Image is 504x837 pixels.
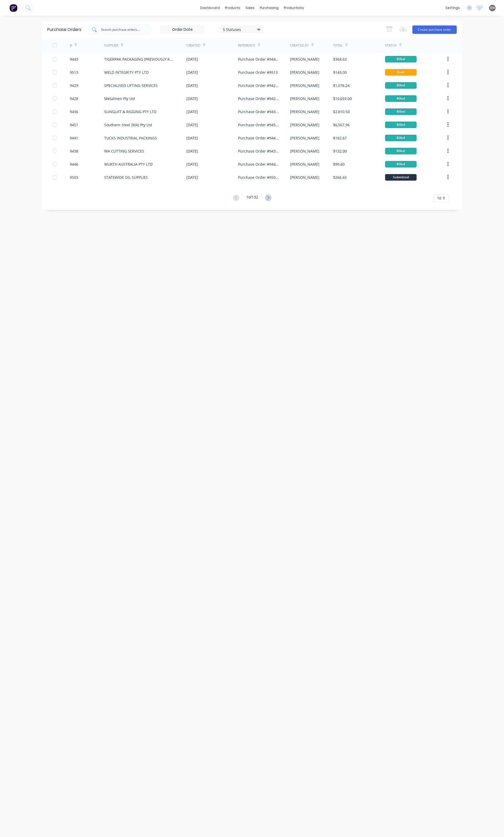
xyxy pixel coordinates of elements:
div: 9503 [70,175,78,180]
div: $2,810.50 [333,109,350,114]
div: $6,567.96 [333,122,350,128]
input: Search purchase orders... [101,27,144,32]
div: $10,659.00 [333,96,352,101]
div: [DATE] [186,175,198,180]
div: Purchase Order #9503 - STATEWIDE OIL SUPPLIES [238,175,279,180]
div: 9436 [70,109,78,114]
div: Billed [385,108,417,115]
div: settings [443,4,463,12]
div: Purchase Order #9451 - Southern Steel (WA) Pty Ltd [238,122,279,128]
div: 5 Statuses [223,27,260,32]
div: [PERSON_NAME] [290,83,319,88]
div: Draft [385,69,417,76]
div: Metalmen Pty Ltd [104,96,135,101]
div: Reference [238,43,255,48]
img: Factory [9,4,17,12]
div: 9446 [70,161,78,167]
div: [PERSON_NAME] [290,70,319,75]
div: 9443 [70,56,78,62]
div: Purchase Order #9443 - TIGERPAK PACKAGING (PREVIOUSLY KNOWN AS POWERPAK) [238,56,279,62]
div: Billed [385,95,417,102]
div: Purchase Order #9429 - SPECIALISED LIFTING SERVICES [238,83,279,88]
div: [DATE] [186,70,198,75]
div: Purchase Order #9436 - SLINGLIFT & RIGGING PTY LTD [238,109,279,114]
div: $1,076.24 [333,83,350,88]
div: [PERSON_NAME] [290,122,319,128]
div: [DATE] [186,109,198,114]
div: productivity [281,4,307,12]
div: Billed [385,82,417,89]
div: sales [243,4,257,12]
div: 9441 [70,135,78,141]
div: Billed [385,135,417,141]
div: [DATE] [186,161,198,167]
div: Created [186,43,200,48]
div: # [70,43,72,48]
span: DH [490,6,495,10]
div: 9513 [70,70,78,75]
div: [PERSON_NAME] [290,109,319,114]
div: Billed [385,122,417,128]
div: WURTH AUSTRALIA PTY LTD [104,161,153,167]
div: Submitted [385,174,417,181]
div: [PERSON_NAME] [290,56,319,62]
div: Purchase Order #9441 - TUCKS INDUSTRIAL PACKINGS [238,135,279,141]
div: purchasing [257,4,281,12]
div: TIGERPAK PACKAGING (PREVIOUSLY KNOWN AS POWERPAK) [104,56,176,62]
div: $162.67 [333,135,347,141]
div: $132.00 [333,148,347,154]
div: WELD INTEGRITY PTY LTD [104,70,149,75]
div: Status [385,43,397,48]
div: [DATE] [186,96,198,101]
div: $368.63 [333,56,347,62]
div: Billed [385,56,417,62]
div: 9429 [70,83,78,88]
div: Billed [385,148,417,154]
div: [PERSON_NAME] [290,175,319,180]
div: $99.60 [333,161,345,167]
div: Purchase Orders [47,27,81,33]
input: Order Date [160,26,204,34]
div: 9451 [70,122,78,128]
div: $266.65 [333,175,347,180]
button: Create purchase order [412,25,457,34]
div: Purchase Order #9513 [238,70,278,75]
div: Purchase Order #9428 - Metalmen Pty Ltd [238,96,279,101]
div: Billed [385,161,417,168]
span: 10 [437,195,441,201]
div: Supplier [104,43,118,48]
div: [DATE] [186,56,198,62]
div: 9428 [70,96,78,101]
div: products [222,4,243,12]
div: [DATE] [186,122,198,128]
div: SLINGLIFT & RIGGING PTY LTD [104,109,156,114]
div: 9438 [70,148,78,154]
div: Purchase Order #9438 - WA CUTTING SERVICES [238,148,279,154]
div: $143.00 [333,70,347,75]
div: Created By [290,43,309,48]
div: Total [333,43,343,48]
div: 1 of 132 [246,194,258,202]
div: [PERSON_NAME] [290,148,319,154]
div: [DATE] [186,135,198,141]
div: [PERSON_NAME] [290,161,319,167]
div: [DATE] [186,83,198,88]
div: Purchase Order #9446 - WURTH AUSTRALIA PTY LTD [238,161,279,167]
div: WA CUTTING SERVICES [104,148,144,154]
div: TUCKS INDUSTRIAL PACKINGS [104,135,157,141]
div: [PERSON_NAME] [290,96,319,101]
div: [PERSON_NAME] [290,135,319,141]
a: dashboard [198,4,222,12]
div: Southern Steel (WA) Pty Ltd [104,122,152,128]
div: SPECIALISED LIFTING SERVICES [104,83,158,88]
div: [DATE] [186,148,198,154]
div: STATEWIDE OIL SUPPLIES [104,175,148,180]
